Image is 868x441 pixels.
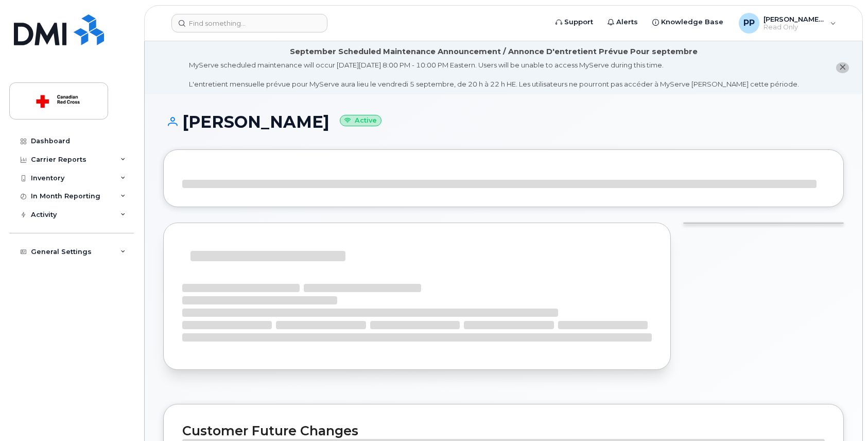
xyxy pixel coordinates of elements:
[182,423,825,438] h2: Customer Future Changes
[836,62,849,73] button: close notification
[189,60,799,89] div: MyServe scheduled maintenance will occur [DATE][DATE] 8:00 PM - 10:00 PM Eastern. Users will be u...
[290,46,698,57] div: September Scheduled Maintenance Announcement / Annonce D'entretient Prévue Pour septembre
[163,113,844,131] h1: [PERSON_NAME]
[340,115,381,127] small: Active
